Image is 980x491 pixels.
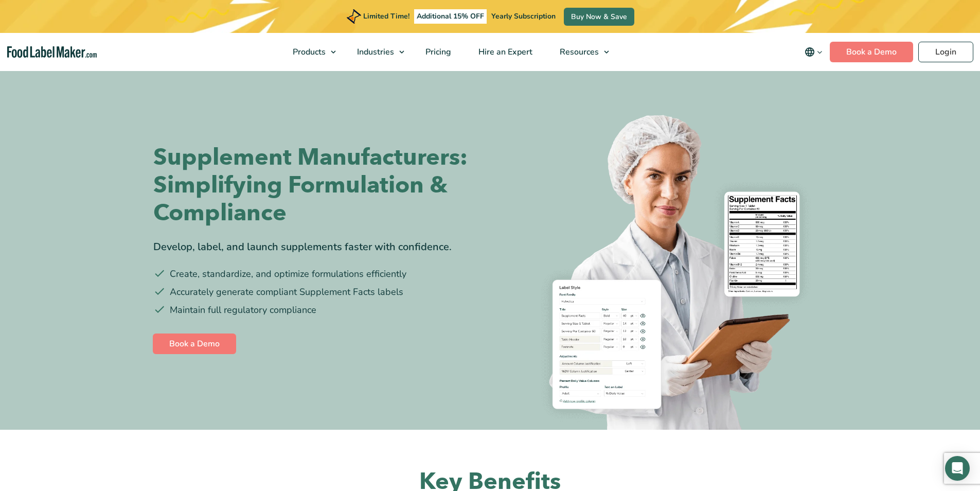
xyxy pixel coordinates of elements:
li: Accurately generate compliant Supplement Facts labels [153,285,483,299]
a: Pricing [412,33,462,71]
a: Products [279,33,341,71]
a: Buy Now & Save [564,8,634,26]
a: Book a Demo [153,334,236,354]
div: Open Intercom Messenger [945,456,970,481]
span: Resources [557,46,600,58]
a: Resources [546,33,614,71]
span: Industries [354,46,395,58]
span: Yearly Subscription [491,11,556,21]
span: Pricing [422,46,452,58]
h1: Supplement Manufacturers: Simplifying Formulation & Compliance [153,144,483,227]
a: Book a Demo [830,42,913,62]
span: Additional 15% OFF [414,9,487,24]
span: Hire an Expert [475,46,533,58]
span: Products [290,46,327,58]
div: Develop, label, and launch supplements faster with confidence. [153,239,483,255]
li: Maintain full regulatory compliance [153,303,483,317]
li: Create, standardize, and optimize formulations efficiently [153,267,483,281]
a: Industries [344,33,409,71]
span: Limited Time! [363,11,409,21]
a: Login [918,42,973,62]
a: Hire an Expert [465,33,544,71]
